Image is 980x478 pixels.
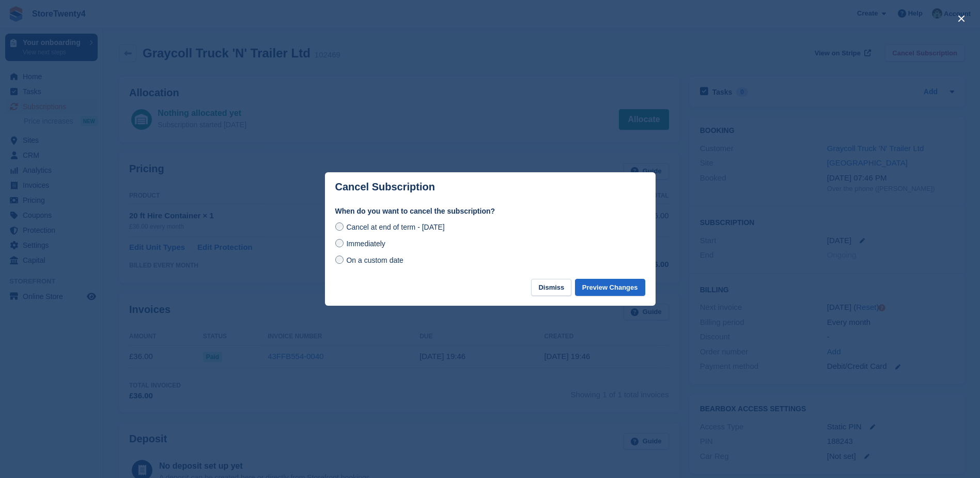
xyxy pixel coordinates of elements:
[953,10,970,27] button: close
[575,279,645,296] button: Preview Changes
[335,256,344,264] input: On a custom date
[335,239,344,247] input: Immediately
[346,240,385,248] span: Immediately
[335,206,645,217] label: When do you want to cancel the subscription?
[335,222,344,231] input: Cancel at end of term - [DATE]
[531,279,571,296] button: Dismiss
[346,223,444,231] span: Cancel at end of term - [DATE]
[346,256,403,264] span: On a custom date
[335,181,435,193] p: Cancel Subscription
